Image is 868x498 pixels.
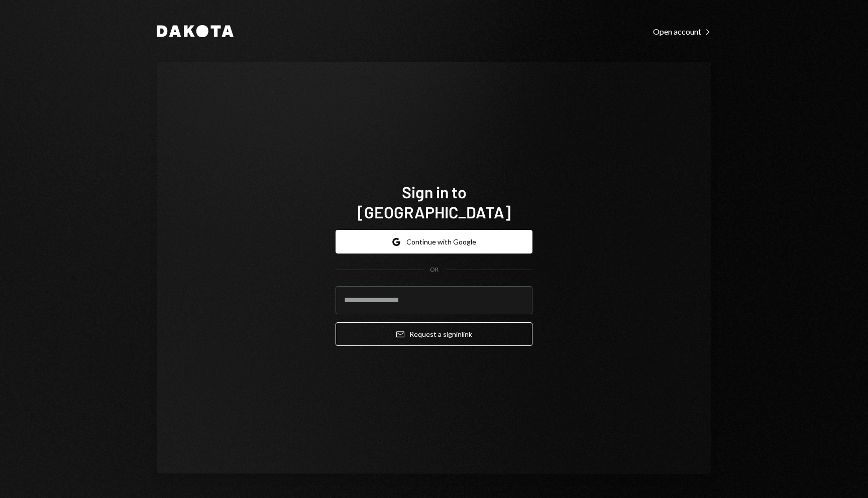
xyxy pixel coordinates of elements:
[430,266,439,274] div: OR
[653,26,711,37] a: Open account
[336,182,532,222] h1: Sign in to [GEOGRAPHIC_DATA]
[336,230,532,254] button: Continue with Google
[653,27,711,37] div: Open account
[336,322,532,346] button: Request a signinlink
